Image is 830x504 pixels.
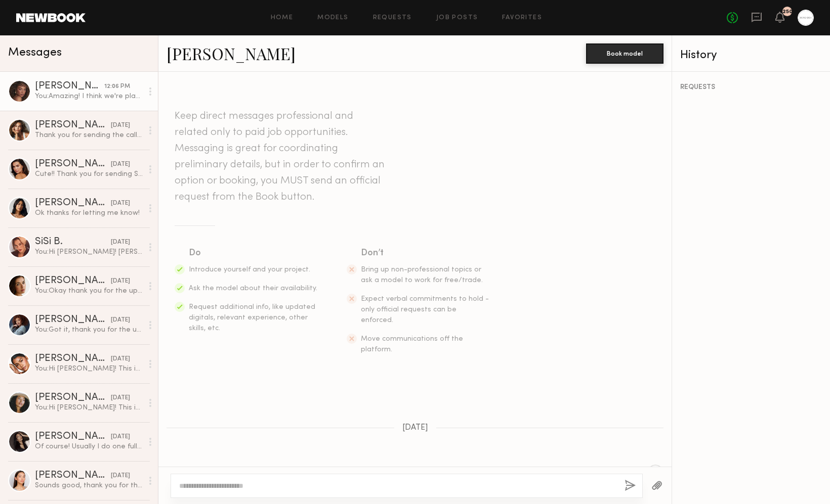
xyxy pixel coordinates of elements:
[111,121,130,130] div: [DATE]
[586,49,663,57] a: Book model
[35,247,143,257] div: You: Hi [PERSON_NAME]! [PERSON_NAME] here from Honeydew's team. We're casting for our upcoming ho...
[35,276,111,286] div: [PERSON_NAME]
[35,208,143,218] div: Ok thanks for letting me know!
[586,43,663,64] button: Book model
[436,15,478,21] a: Job Posts
[361,336,463,353] span: Move communications off the platform.
[8,47,62,59] span: Messages
[175,108,387,205] header: Keep direct messages professional and related only to paid job opportunities. Messaging is great ...
[35,315,111,325] div: [PERSON_NAME]
[111,238,130,247] div: [DATE]
[35,159,111,169] div: [PERSON_NAME]
[111,160,130,169] div: [DATE]
[782,9,793,15] div: 250
[35,169,143,179] div: Cute!! Thank you for sending See you next week :)
[35,81,104,91] div: [PERSON_NAME]
[35,471,111,481] div: [PERSON_NAME]
[35,91,143,101] div: You: Amazing! I think we're planning on shooting a full day in [PERSON_NAME][GEOGRAPHIC_DATA] on ...
[361,266,483,284] span: Bring up non-professional topics or ask a model to work for free/trade.
[35,286,143,296] div: You: Okay thank you for the update!
[189,285,317,292] span: Ask the model about their availability.
[189,246,318,260] div: Do
[35,354,111,364] div: [PERSON_NAME]
[35,120,111,130] div: [PERSON_NAME]
[35,237,111,247] div: SiSi B.
[35,325,143,335] div: You: Got it, thank you for the update xx
[271,15,294,21] a: Home
[373,15,412,21] a: Requests
[680,50,822,61] div: History
[35,442,143,451] div: Of course! Usually I do one full edited video, along with raw footage, and a couple of pictures b...
[111,199,130,208] div: [DATE]
[502,15,542,21] a: Favorites
[104,82,130,91] div: 12:06 PM
[361,296,489,324] span: Expect verbal commitments to hold - only official requests can be enforced.
[111,471,130,481] div: [DATE]
[680,84,822,91] div: REQUESTS
[35,403,143,413] div: You: Hi [PERSON_NAME]! This is [PERSON_NAME] from Honeydew's marketing team :) We're shooting som...
[189,266,310,273] span: Introduce yourself and your project.
[167,42,296,64] a: [PERSON_NAME]
[111,354,130,364] div: [DATE]
[35,393,111,403] div: [PERSON_NAME]
[111,393,130,403] div: [DATE]
[111,432,130,442] div: [DATE]
[111,315,130,325] div: [DATE]
[35,432,111,442] div: [PERSON_NAME]
[35,364,143,374] div: You: Hi [PERSON_NAME]! This is [PERSON_NAME] from Honeydew's marketing team :) We're shooting som...
[111,277,130,286] div: [DATE]
[35,481,143,490] div: Sounds good, thank you for the update!
[35,130,143,140] div: Thank you for sending the call sheet!
[317,15,348,21] a: Models
[189,304,315,332] span: Request additional info, like updated digitals, relevant experience, other skills, etc.
[35,198,111,208] div: [PERSON_NAME]
[402,424,428,432] span: [DATE]
[361,246,490,260] div: Don’t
